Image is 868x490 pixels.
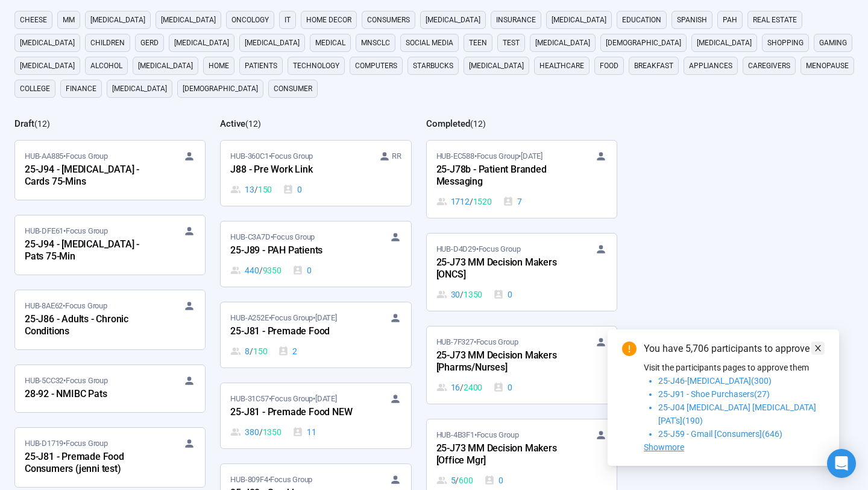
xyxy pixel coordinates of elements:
[230,264,281,277] div: 440
[723,14,737,26] span: PAH
[470,195,473,208] span: /
[496,14,536,26] span: Insurance
[230,231,315,243] span: HUB-C3A7D • Focus Group
[436,441,569,469] div: 25-J73 MM Decision Makers [Office Mgr]
[66,83,96,95] span: finance
[552,14,606,26] span: [MEDICAL_DATA]
[748,60,790,72] span: caregivers
[622,342,637,356] span: exclamation-circle
[209,60,229,72] span: home
[426,14,480,26] span: [MEDICAL_DATA]
[493,288,512,301] div: 0
[245,60,277,72] span: Patients
[819,37,847,49] span: gaming
[63,14,75,26] span: MM
[806,60,849,72] span: menopause
[436,255,569,283] div: 25-J73 MM Decision Makers [ONCS]
[469,37,487,49] span: Teen
[274,83,312,95] span: consumer
[413,60,453,72] span: starbucks
[230,345,267,358] div: 8
[34,119,50,129] span: ( 12 )
[90,60,122,72] span: alcohol
[25,237,157,265] div: 25-J94 - [MEDICAL_DATA] - Pats 75-Min
[436,288,483,301] div: 30
[259,425,263,439] span: /
[230,393,336,405] span: HUB-31C57 • Focus Group •
[230,183,272,196] div: 13
[140,37,159,49] span: GERD
[315,394,337,403] time: [DATE]
[14,118,34,129] h2: Draft
[658,429,782,439] span: 25-J59 - Gmail [Consumers](646)
[634,60,673,72] span: breakfast
[245,37,300,49] span: [MEDICAL_DATA]
[644,342,825,356] div: You have 5,706 participants to approve
[230,425,281,439] div: 380
[25,162,157,190] div: 25-J94 - [MEDICAL_DATA] - Cards 75-Mins
[470,119,486,129] span: ( 12 )
[259,264,263,277] span: /
[25,225,108,237] span: HUB-DFE61 • Focus Group
[112,83,167,95] span: [MEDICAL_DATA]
[460,381,464,394] span: /
[436,381,483,394] div: 16
[221,383,410,448] a: HUB-31C57•Focus Group•[DATE]25-J81 - Premade Food NEW380 / 135011
[436,195,492,208] div: 1712
[258,183,272,196] span: 150
[230,312,336,324] span: HUB-A252E • Focus Group •
[827,449,856,478] div: Open Intercom Messenger
[493,381,512,394] div: 0
[90,14,145,26] span: [MEDICAL_DATA]
[535,37,590,49] span: [MEDICAL_DATA]
[278,345,297,358] div: 2
[436,162,569,190] div: 25-J78b - Patient Branded Messaging
[25,375,108,387] span: HUB-5CC32 • Focus Group
[469,60,524,72] span: [MEDICAL_DATA]
[253,345,267,358] span: 150
[427,326,617,404] a: HUB-7F327•Focus Group25-J73 MM Decision Makers [Pharms/Nurses]16 / 24000
[20,60,75,72] span: [MEDICAL_DATA]
[600,60,618,72] span: Food
[25,387,157,402] div: 28-92 - NMIBC Pats
[174,37,229,49] span: [MEDICAL_DATA]
[15,290,205,349] a: HUB-8AE62•Focus Group25-J86 - Adults - Chronic Conditions
[315,313,337,322] time: [DATE]
[263,264,281,277] span: 9350
[392,150,401,162] span: RR
[245,119,261,129] span: ( 12 )
[20,14,47,26] span: cheese
[464,288,482,301] span: 1350
[25,150,108,162] span: HUB-AA885 • Focus Group
[473,195,492,208] span: 1520
[503,195,522,208] div: 7
[230,474,312,486] span: HUB-809F4 • Focus Group
[306,14,351,26] span: home decor
[767,37,804,49] span: shopping
[25,312,157,340] div: 25-J86 - Adults - Chronic Conditions
[460,288,464,301] span: /
[263,425,281,439] span: 1350
[230,162,363,178] div: J88 - Pre Work Link
[25,300,107,312] span: HUB-8AE62 • Focus Group
[455,474,459,487] span: /
[230,405,363,421] div: 25-J81 - Premade Food NEW
[436,348,569,376] div: 25-J73 MM Decision Makers [Pharms/Nurses]
[484,474,503,487] div: 0
[292,425,316,439] div: 11
[25,437,108,450] span: HUB-D1719 • Focus Group
[436,474,473,487] div: 5
[753,14,797,26] span: real estate
[814,344,822,352] span: close
[606,37,681,49] span: [DEMOGRAPHIC_DATA]
[15,215,205,275] a: HUB-DFE61•Focus Group25-J94 - [MEDICAL_DATA] - Pats 75-Min
[20,83,50,95] span: college
[293,60,339,72] span: technology
[292,264,312,277] div: 0
[15,428,205,487] a: HUB-D1719•Focus Group25-J81 - Premade Food Consumers (jenni test)
[436,243,521,255] span: HUB-D4D29 • Focus Group
[521,151,542,161] time: [DATE]
[436,336,518,348] span: HUB-7F327 • Focus Group
[644,361,825,374] p: Visit the participants pages to approve them
[20,37,75,49] span: [MEDICAL_DATA]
